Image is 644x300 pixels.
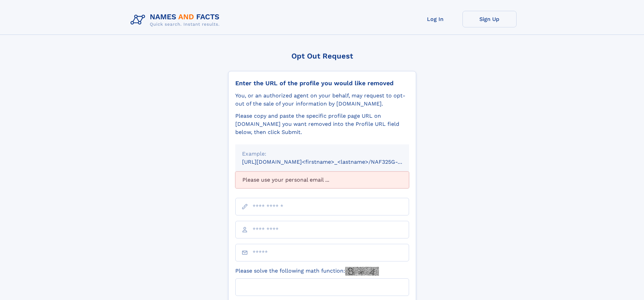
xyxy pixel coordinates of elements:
div: Enter the URL of the profile you would like removed [235,79,409,87]
a: Sign Up [462,11,517,27]
small: [URL][DOMAIN_NAME]<firstname>_<lastname>/NAF325G-xxxxxxxx [242,159,422,165]
img: Logo Names and Facts [128,11,225,29]
label: Please solve the following math function: [235,267,379,276]
div: Opt Out Request [228,52,416,60]
div: Please copy and paste the specific profile page URL on [DOMAIN_NAME] you want removed into the Pr... [235,112,409,136]
a: Log In [408,11,462,27]
div: You, or an authorized agent on your behalf, may request to opt-out of the sale of your informatio... [235,92,409,108]
div: Please use your personal email ... [235,171,409,188]
div: Example: [242,150,402,158]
